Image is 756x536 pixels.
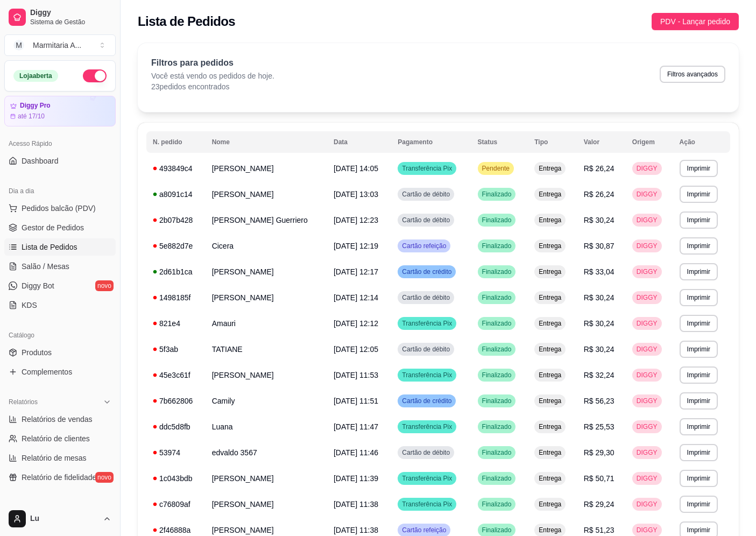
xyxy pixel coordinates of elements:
span: Entrega [536,267,563,276]
span: [DATE] 12:14 [334,293,378,302]
div: 45e3c61f [153,370,199,380]
th: Ação [673,131,730,153]
a: Relatório de clientes [4,430,116,447]
span: [DATE] 13:03 [334,190,378,199]
span: DIGGY [634,267,660,276]
td: [PERSON_NAME] [206,466,327,491]
span: [DATE] 11:46 [334,448,378,457]
button: Imprimir [680,341,718,358]
button: Filtros avançados [660,66,725,83]
span: DIGGY [634,474,660,483]
span: Finalizado [480,345,514,354]
span: Finalizado [480,448,514,457]
span: R$ 51,23 [584,526,614,534]
td: Amauri [206,311,327,336]
span: Pedidos balcão (PDV) [22,203,96,214]
span: Cartão de crédito [400,397,454,405]
span: R$ 29,30 [584,448,614,457]
span: Entrega [536,190,563,199]
button: Select a team [4,34,116,56]
span: Entrega [536,500,563,509]
span: R$ 25,53 [584,422,614,431]
div: 2b07b428 [153,215,199,225]
span: [DATE] 12:19 [334,242,378,250]
span: DIGGY [634,422,660,431]
span: Entrega [536,397,563,405]
span: Entrega [536,293,563,302]
td: TATIANE [206,336,327,362]
a: KDS [4,297,116,314]
span: Entrega [536,345,563,354]
span: DIGGY [634,345,660,354]
a: Diggy Proaté 17/10 [4,96,116,126]
span: DIGGY [634,448,660,457]
td: Camily [206,388,327,414]
td: [PERSON_NAME] [206,156,327,181]
span: Finalizado [480,293,514,302]
span: Transferência Pix [400,371,454,379]
span: Produtos [22,347,52,358]
span: Relatório de fidelidade [22,472,96,483]
span: Diggy [30,8,111,18]
span: DIGGY [634,293,660,302]
p: Você está vendo os pedidos de hoje. [151,70,274,81]
span: Sistema de Gestão [30,18,111,26]
a: Diggy Botnovo [4,277,116,294]
div: Loja aberta [13,70,58,82]
a: Dashboard [4,152,116,170]
a: Relatórios de vendas [4,411,116,428]
span: Cartão de débito [400,345,452,354]
button: Imprimir [680,418,718,435]
article: até 17/10 [18,112,45,121]
td: [PERSON_NAME] [206,362,327,388]
span: Lista de Pedidos [22,242,77,252]
span: [DATE] 11:38 [334,500,378,509]
span: Entrega [536,371,563,379]
span: Cartão de débito [400,216,452,224]
span: [DATE] 11:53 [334,371,378,379]
span: DIGGY [634,371,660,379]
span: R$ 33,04 [584,267,614,276]
div: 493849c4 [153,163,199,174]
span: R$ 26,24 [584,190,614,199]
span: R$ 50,71 [584,474,614,483]
span: DIGGY [634,190,660,199]
span: Cartão de débito [400,448,452,457]
th: Nome [206,131,327,153]
span: Finalizado [480,422,514,431]
div: Marmitaria A ... [33,40,81,51]
th: Data [327,131,391,153]
span: R$ 30,24 [584,319,614,328]
th: Status [471,131,528,153]
span: Finalizado [480,319,514,328]
a: Relatório de mesas [4,449,116,467]
span: [DATE] 11:38 [334,526,378,534]
button: Lu [4,506,116,532]
span: Lu [30,514,98,524]
div: Dia a dia [4,182,116,200]
td: [PERSON_NAME] [206,259,327,285]
a: Gestor de Pedidos [4,219,116,236]
span: Finalizado [480,267,514,276]
span: Relatório de mesas [22,453,87,463]
th: Origem [626,131,673,153]
div: 2d61b1ca [153,266,199,277]
span: Pendente [480,164,512,173]
span: R$ 30,24 [584,293,614,302]
span: Entrega [536,164,563,173]
td: edvaldo 3567 [206,440,327,466]
span: Transferência Pix [400,422,454,431]
span: Finalizado [480,371,514,379]
div: 1498185f [153,292,199,303]
span: Complementos [22,366,72,377]
div: 7b662806 [153,396,199,406]
span: [DATE] 12:05 [334,345,378,354]
span: Transferência Pix [400,319,454,328]
p: Filtros para pedidos [151,57,274,69]
td: Cicera [206,233,327,259]
span: Relatório de clientes [22,433,90,444]
td: [PERSON_NAME] [206,285,327,311]
button: Imprimir [680,496,718,513]
span: R$ 30,87 [584,242,614,250]
th: Valor [577,131,626,153]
